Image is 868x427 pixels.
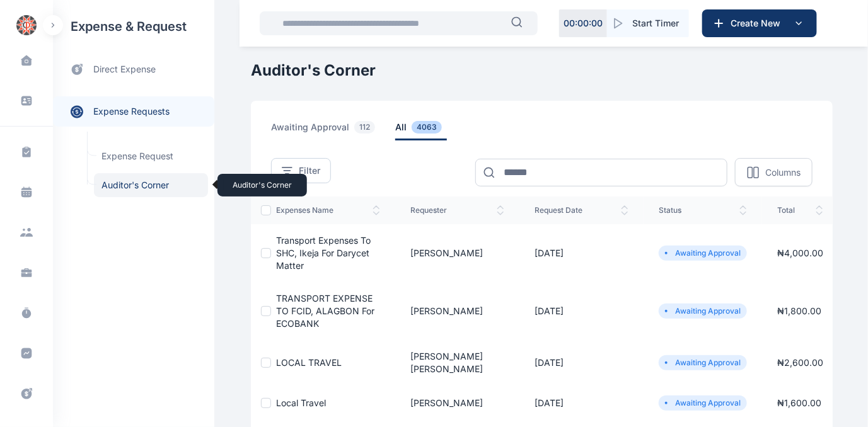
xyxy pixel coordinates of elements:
[519,282,644,340] td: [DATE]
[702,9,817,37] button: Create New
[94,173,208,197] span: Auditor's Corner
[535,205,628,215] span: request date
[777,248,823,258] span: ₦ 4,000.00
[271,158,331,183] button: Filter
[395,385,519,421] td: [PERSON_NAME]
[251,60,833,81] h1: Auditor's Corner
[410,205,504,215] span: Requester
[395,121,462,140] a: all4063
[276,235,371,271] a: Transport Expenses to SHC, Ikeja for Darycet Matter
[726,17,791,30] span: Create New
[53,96,214,127] a: expense requests
[519,385,644,421] td: [DATE]
[271,121,380,140] span: awaiting approval
[276,357,342,368] a: LOCAL TRAVEL
[564,17,603,30] p: 00 : 00 : 00
[777,205,823,215] span: total
[632,17,679,30] span: Start Timer
[607,9,689,37] button: Start Timer
[395,282,519,340] td: [PERSON_NAME]
[395,121,447,140] span: all
[519,340,644,385] td: [DATE]
[664,398,742,408] li: Awaiting Approval
[664,306,742,316] li: Awaiting Approval
[354,121,375,134] span: 112
[519,224,644,282] td: [DATE]
[94,144,208,168] a: Expense Request
[777,357,823,368] span: ₦ 2,600.00
[777,305,821,316] span: ₦ 1,800.00
[299,164,320,177] span: Filter
[664,248,742,258] li: Awaiting Approval
[94,173,208,197] a: Auditor's CornerAuditor's Corner
[777,397,821,408] span: ₦ 1,600.00
[276,205,380,215] span: expenses Name
[276,397,326,408] a: Local Travel
[395,224,519,282] td: [PERSON_NAME]
[93,63,156,76] span: direct expense
[276,293,374,329] a: TRANSPORT EXPENSE TO FCID, ALAGBON for ECOBANK
[664,358,742,368] li: Awaiting Approval
[395,340,519,385] td: [PERSON_NAME] [PERSON_NAME]
[53,53,214,86] a: direct expense
[765,166,801,179] p: Columns
[412,121,442,134] span: 4063
[53,86,214,127] div: expense requests
[659,205,747,215] span: status
[735,158,813,186] button: Columns
[271,121,395,140] a: awaiting approval112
